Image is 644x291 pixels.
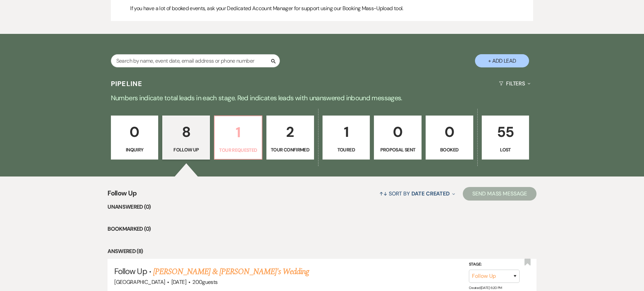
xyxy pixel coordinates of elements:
[153,266,309,278] a: [PERSON_NAME] & [PERSON_NAME]'s Wedding
[271,146,310,153] p: Tour Confirmed
[108,188,137,203] span: Follow Up
[219,146,258,154] p: Tour Requested
[377,185,458,203] button: Sort By Date Created
[475,54,529,67] button: + Add Lead
[327,146,366,153] p: Toured
[171,278,186,286] span: [DATE]
[430,121,469,143] p: 0
[114,278,165,286] span: [GEOGRAPHIC_DATA]
[378,121,417,143] p: 0
[374,116,422,160] a: 0Proposal Sent
[162,116,210,160] a: 8Follow Up
[469,261,520,268] label: Stage:
[327,121,366,143] p: 1
[411,190,450,197] span: Date Created
[496,75,533,92] button: Filters
[463,187,536,201] button: Send Mass Message
[114,266,147,276] span: Follow Up
[469,286,502,290] span: Created: [DATE] 6:20 PM
[378,146,417,153] p: Proposal Sent
[111,79,143,88] h3: Pipeline
[214,116,262,160] a: 1Tour Requested
[323,116,370,160] a: 1Toured
[486,121,525,143] p: 55
[271,121,310,143] p: 2
[115,121,154,143] p: 0
[130,4,529,13] p: If you have a lot of booked events, ask your Dedicated Account Manager for support using our Book...
[426,116,473,160] a: 0Booked
[79,92,566,103] p: Numbers indicate total leads in each stage. Red indicates leads with unanswered inbound messages.
[266,116,314,160] a: 2Tour Confirmed
[108,225,536,233] li: Bookmarked (0)
[108,247,536,256] li: Answered (8)
[219,121,258,144] p: 1
[486,146,525,153] p: Lost
[379,190,387,197] span: ↑↓
[430,146,469,153] p: Booked
[482,116,529,160] a: 55Lost
[111,116,159,160] a: 0Inquiry
[192,278,217,286] span: 200 guests
[167,146,206,153] p: Follow Up
[108,203,536,211] li: Unanswered (0)
[115,146,154,153] p: Inquiry
[167,121,206,143] p: 8
[111,54,280,67] input: Search by name, event date, email address or phone number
